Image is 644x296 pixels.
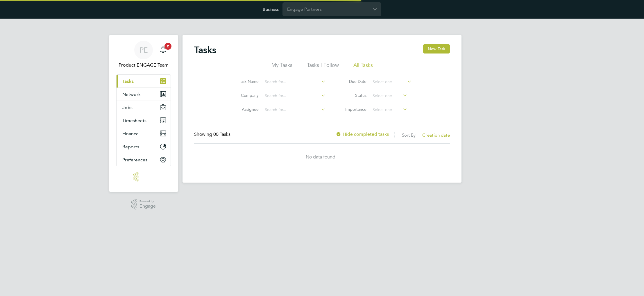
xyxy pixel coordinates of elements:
[139,204,156,209] span: Engage
[194,44,216,56] h2: Tasks
[402,132,416,138] label: Sort By
[263,7,279,12] label: Business
[117,140,171,153] button: Reports
[122,118,146,123] span: Timesheets
[157,41,169,59] a: 2
[194,131,232,138] div: Showing
[307,62,339,72] li: Tasks I Follow
[336,131,389,137] label: Hide completed tasks
[271,62,292,72] li: My Tasks
[117,101,171,114] button: Jobs
[116,41,171,69] a: PEProduct ENGAGE Team
[117,114,171,127] button: Timesheets
[116,172,171,181] a: Go to home page
[263,106,326,114] input: Search for...
[117,153,171,166] button: Preferences
[122,79,134,84] span: Tasks
[340,79,366,84] label: Due Date
[340,93,366,98] label: Status
[232,79,259,84] label: Task Name
[164,43,171,50] span: 2
[122,144,139,149] span: Reports
[117,75,171,88] a: Tasks
[371,92,407,100] input: Select one
[117,127,171,140] button: Finance
[422,132,450,138] span: Creation date
[371,78,412,86] input: Select one
[353,62,373,72] li: All Tasks
[139,46,148,54] span: PE
[371,106,407,114] input: Select one
[122,105,133,110] span: Jobs
[213,131,230,137] span: 00 Tasks
[232,107,259,112] label: Assignee
[340,107,366,112] label: Importance
[117,88,171,101] button: Network
[109,35,178,192] nav: Main navigation
[423,44,450,54] button: New Task
[263,78,326,86] input: Search for...
[194,154,447,160] div: No data found
[131,199,156,210] a: Powered byEngage
[116,62,171,69] span: Product ENGAGE Team
[122,92,141,97] span: Network
[133,172,154,181] img: engage-logo-retina.png
[139,199,156,204] span: Powered by
[232,93,259,98] label: Company
[263,92,326,100] input: Search for...
[122,157,147,163] span: Preferences
[122,131,139,136] span: Finance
